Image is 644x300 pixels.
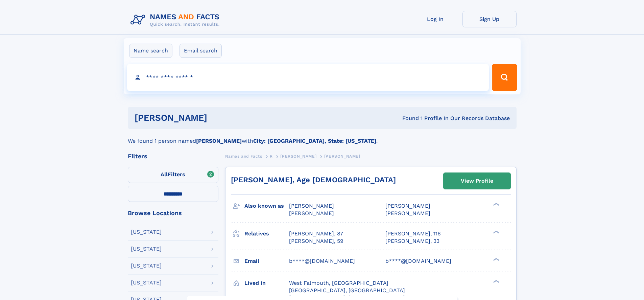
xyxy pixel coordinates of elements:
[305,115,510,122] div: Found 1 Profile In Our Records Database
[244,200,289,212] h3: Also known as
[244,255,289,267] h3: Email
[253,138,376,144] b: City: [GEOGRAPHIC_DATA], State: [US_STATE]
[128,11,225,29] img: Logo Names and Facts
[408,11,462,27] a: Log In
[289,230,343,237] a: [PERSON_NAME], 87
[289,210,334,216] span: [PERSON_NAME]
[270,152,273,160] a: R
[461,173,493,189] div: View Profile
[244,228,289,239] h3: Relatives
[131,280,162,285] div: [US_STATE]
[289,280,388,286] span: West Falmouth, [GEOGRAPHIC_DATA]
[385,203,430,209] span: [PERSON_NAME]
[131,229,162,235] div: [US_STATE]
[135,114,305,122] h1: [PERSON_NAME]
[180,44,222,58] label: Email search
[231,176,396,184] a: [PERSON_NAME], Age [DEMOGRAPHIC_DATA]
[324,154,360,159] span: [PERSON_NAME]
[128,210,218,216] div: Browse Locations
[385,230,441,237] a: [PERSON_NAME], 116
[270,154,273,159] span: R
[444,173,510,189] a: View Profile
[128,153,218,159] div: Filters
[492,202,500,207] div: ❯
[161,171,168,178] span: All
[129,44,172,58] label: Name search
[462,11,517,27] a: Sign Up
[289,287,405,294] span: [GEOGRAPHIC_DATA], [GEOGRAPHIC_DATA]
[244,277,289,289] h3: Lived in
[385,237,439,245] a: [PERSON_NAME], 33
[225,152,262,160] a: Names and Facts
[492,64,517,91] button: Search Button
[128,129,517,145] div: We found 1 person named with .
[196,138,242,144] b: [PERSON_NAME]
[289,203,334,209] span: [PERSON_NAME]
[280,154,316,159] span: [PERSON_NAME]
[131,263,162,269] div: [US_STATE]
[280,152,316,160] a: [PERSON_NAME]
[127,64,489,91] input: search input
[492,257,500,261] div: ❯
[492,230,500,234] div: ❯
[385,210,430,216] span: [PERSON_NAME]
[492,279,500,283] div: ❯
[131,246,162,252] div: [US_STATE]
[289,237,343,245] a: [PERSON_NAME], 59
[128,167,218,183] label: Filters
